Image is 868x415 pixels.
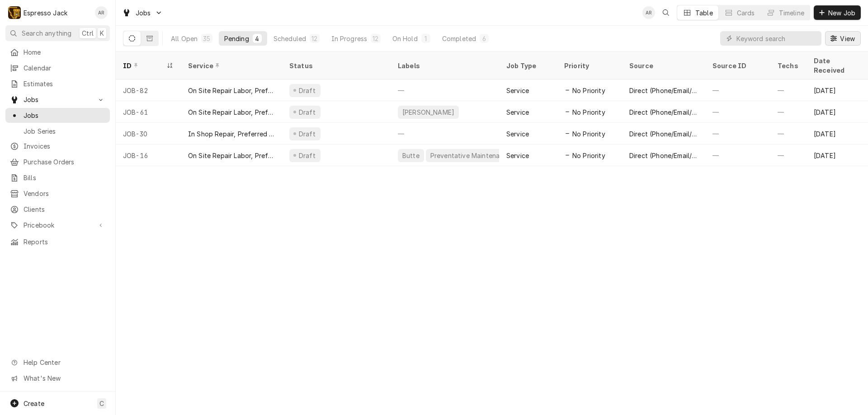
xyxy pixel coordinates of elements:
[401,107,455,117] div: [PERSON_NAME]
[24,373,104,383] span: What's New
[24,111,105,120] span: Jobs
[401,151,420,160] div: Butte
[814,5,861,20] button: New Job
[423,34,429,43] div: 1
[770,145,807,166] div: —
[24,126,105,136] span: Job Series
[123,61,165,70] div: ID
[712,61,761,70] div: Source ID
[24,205,105,214] span: Clients
[188,86,275,95] div: On Site Repair Labor, Prefered Rate, Regular Hours
[506,151,529,160] div: Service
[770,79,807,101] div: —
[116,145,181,166] div: JOB-16
[770,123,807,145] div: —
[391,123,499,145] div: —
[572,86,605,95] span: No Priority
[224,34,249,43] div: Pending
[572,129,605,139] span: No Priority
[736,31,817,46] input: Keyword search
[659,5,673,20] button: Open search
[5,154,110,169] a: Purchase Orders
[22,28,71,38] span: Search anything
[5,355,110,370] a: Go to Help Center
[770,101,807,123] div: —
[705,79,770,101] div: —
[5,92,110,107] a: Go to Jobs
[642,6,655,19] div: Allan Ross's Avatar
[5,202,110,217] a: Clients
[506,61,550,70] div: Job Type
[24,95,92,104] span: Jobs
[5,170,110,185] a: Bills
[24,173,105,182] span: Bills
[642,6,655,19] div: AR
[5,124,110,139] a: Job Series
[629,151,698,160] div: Direct (Phone/Email/etc.)
[5,234,110,249] a: Reports
[779,8,804,18] div: Timeline
[5,45,110,60] a: Home
[297,151,317,160] div: Draft
[24,47,105,57] span: Home
[838,34,857,43] span: View
[705,145,770,166] div: —
[629,129,698,139] div: Direct (Phone/Email/etc.)
[5,186,110,201] a: Vendors
[814,56,863,75] div: Date Received
[564,61,613,70] div: Priority
[188,151,275,160] div: On Site Repair Labor, Prefered Rate, Regular Hours
[398,61,492,70] div: Labels
[481,34,487,43] div: 6
[629,107,698,117] div: Direct (Phone/Email/etc.)
[5,25,110,41] button: Search anythingCtrlK
[5,108,110,123] a: Jobs
[24,358,104,367] span: Help Center
[24,141,105,151] span: Invoices
[8,6,21,19] div: E
[297,129,317,139] div: Draft
[572,107,605,117] span: No Priority
[429,151,512,160] div: Preventative Maintenance
[95,6,108,19] div: Allan Ross's Avatar
[506,86,529,95] div: Service
[100,28,104,38] span: K
[297,107,317,117] div: Draft
[118,5,166,20] a: Go to Jobs
[392,34,418,43] div: On Hold
[826,8,857,18] span: New Job
[8,6,21,19] div: Espresso Jack's Avatar
[331,34,368,43] div: In Progress
[442,34,476,43] div: Completed
[24,400,44,407] span: Create
[5,218,110,233] a: Go to Pricebook
[24,63,105,73] span: Calendar
[629,86,698,95] div: Direct (Phone/Email/etc.)
[705,101,770,123] div: —
[705,123,770,145] div: —
[24,189,105,198] span: Vendors
[24,220,92,230] span: Pricebook
[95,6,108,19] div: AR
[737,8,755,18] div: Cards
[188,107,275,117] div: On Site Repair Labor, Prefered Rate, Regular Hours
[24,79,105,89] span: Estimates
[629,61,696,70] div: Source
[391,79,499,101] div: —
[171,34,198,43] div: All Open
[24,237,105,247] span: Reports
[695,8,713,18] div: Table
[289,61,382,70] div: Status
[373,34,378,43] div: 12
[572,151,605,160] span: No Priority
[188,129,275,139] div: In Shop Repair, Preferred Rate
[188,61,273,70] div: Service
[825,31,861,46] button: View
[5,76,110,91] a: Estimates
[136,8,151,18] span: Jobs
[24,8,67,18] div: Espresso Jack
[506,129,529,139] div: Service
[297,86,317,95] div: Draft
[203,34,210,43] div: 35
[255,34,260,43] div: 4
